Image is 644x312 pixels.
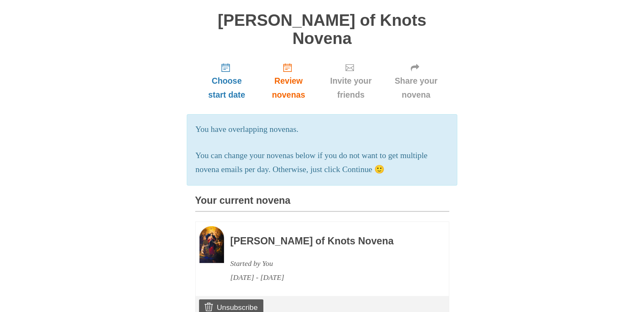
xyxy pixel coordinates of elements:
[267,74,310,102] span: Review novenas
[383,56,449,106] a: Share your novena
[195,195,449,212] h3: Your current novena
[230,257,426,271] div: Started by You
[258,56,318,106] a: Review novenas
[392,74,441,102] span: Share your novena
[196,149,449,177] p: You can change your novenas below if you do not want to get multiple novena emails per day. Other...
[327,74,375,102] span: Invite your friends
[195,56,259,106] a: Choose start date
[204,74,250,102] span: Choose start date
[230,271,426,285] div: [DATE] - [DATE]
[319,56,383,106] a: Invite your friends
[196,123,449,137] p: You have overlapping novenas.
[199,226,224,263] img: Novena image
[195,11,449,47] h1: [PERSON_NAME] of Knots Novena
[230,236,426,247] h3: [PERSON_NAME] of Knots Novena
